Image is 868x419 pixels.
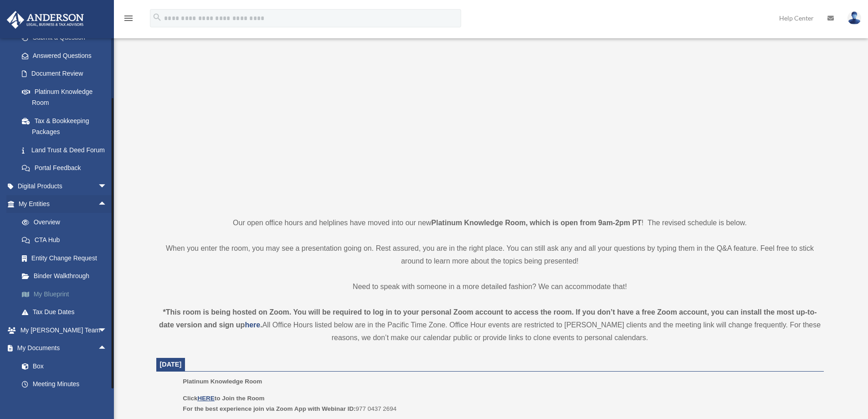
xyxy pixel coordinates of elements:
a: Tax Due Dates [13,303,121,321]
a: Tax & Bookkeeping Packages [13,112,121,141]
p: 977 0437 2694 [183,393,817,414]
a: HERE [197,395,214,402]
strong: . [260,321,262,329]
a: My [PERSON_NAME] Teamarrow_drop_down [6,321,121,339]
iframe: 231110_Toby_KnowledgeRoom [353,46,627,200]
p: Our open office hours and helplines have moved into our new ! The revised schedule is below. [156,217,824,229]
span: arrow_drop_up [98,339,116,358]
a: Meeting Minutes [13,375,121,393]
a: Land Trust & Deed Forum [13,141,121,159]
a: Entity Change Request [13,249,121,267]
a: Binder Walkthrough [13,267,121,285]
p: Need to speak with someone in a more detailed fashion? We can accommodate that! [156,280,824,293]
div: All Office Hours listed below are in the Pacific Time Zone. Office Hour events are restricted to ... [156,306,824,344]
a: Overview [13,213,121,231]
p: When you enter the room, you may see a presentation going on. Rest assured, you are in the right ... [156,242,824,268]
strong: Platinum Knowledge Room, which is open from 9am-2pm PT [431,219,642,227]
a: Platinum Knowledge Room [13,83,116,112]
a: My Documentsarrow_drop_up [6,339,121,357]
span: arrow_drop_up [98,195,116,214]
img: Anderson Advisors Platinum Portal [4,11,87,29]
span: arrow_drop_down [98,321,116,340]
a: My Blueprint [13,285,121,303]
a: here [245,321,260,329]
span: arrow_drop_down [98,177,116,196]
i: menu [123,13,134,24]
i: search [152,12,162,22]
a: My Entitiesarrow_drop_up [6,195,121,213]
a: CTA Hub [13,231,121,249]
strong: *This room is being hosted on Zoom. You will be required to log in to your personal Zoom account ... [159,308,817,329]
a: Document Review [13,65,121,83]
span: [DATE] [160,361,182,368]
b: For the best experience join via Zoom App with Webinar ID: [183,405,355,412]
a: Box [13,357,121,375]
img: User Pic [847,11,861,25]
span: Platinum Knowledge Room [183,378,262,385]
a: Portal Feedback [13,159,121,177]
a: menu [123,16,134,24]
a: Answered Questions [13,47,121,65]
a: Digital Productsarrow_drop_down [6,177,121,195]
b: Click to Join the Room [183,395,264,402]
